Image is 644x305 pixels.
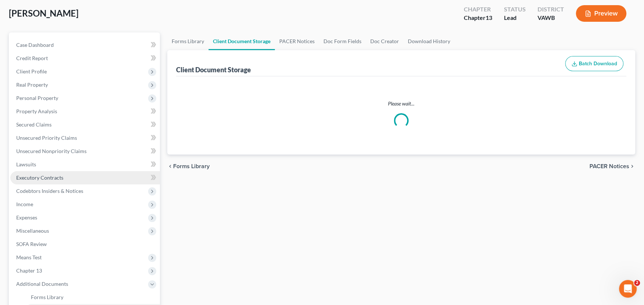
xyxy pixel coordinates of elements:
a: SOFA Review [10,238,160,251]
a: Download History [403,32,455,50]
span: [PERSON_NAME] [9,8,78,18]
span: Additional Documents [16,281,68,287]
span: Forms Library [31,294,63,300]
span: Case Dashboard [16,42,54,48]
a: Property Analysis [10,105,160,118]
span: Client Profile [16,68,47,74]
span: Batch Download [579,60,617,67]
span: Property Analysis [16,108,57,114]
span: Chapter 13 [16,267,42,274]
p: Please wait... [178,100,625,107]
span: Expenses [16,214,37,221]
span: 13 [486,14,492,21]
i: chevron_right [629,163,635,169]
a: Executory Contracts [10,171,160,184]
span: Unsecured Nonpriority Claims [16,148,87,154]
a: Unsecured Priority Claims [10,131,160,145]
div: Client Document Storage [176,65,251,74]
a: Client Document Storage [209,32,275,50]
a: Lawsuits [10,158,160,171]
iframe: Intercom live chat [619,280,637,298]
span: Codebtors Insiders & Notices [16,188,83,194]
span: Personal Property [16,95,58,101]
a: Forms Library [167,32,209,50]
a: PACER Notices [275,32,319,50]
span: Secured Claims [16,121,52,128]
i: chevron_left [167,163,173,169]
a: Doc Form Fields [319,32,366,50]
button: Batch Download [565,56,623,72]
div: District [538,5,564,14]
a: Case Dashboard [10,38,160,52]
span: Executory Contracts [16,174,63,181]
span: Miscellaneous [16,228,49,234]
div: Status [504,5,526,14]
span: Real Property [16,82,48,88]
div: Lead [504,14,526,22]
div: VAWB [538,14,564,22]
span: PACER Notices [589,163,629,169]
div: Chapter [464,14,492,22]
button: PACER Notices chevron_right [589,163,635,169]
span: Income [16,201,33,207]
div: Chapter [464,5,492,14]
a: Credit Report [10,52,160,65]
span: Lawsuits [16,161,36,167]
span: SOFA Review [16,241,47,247]
button: chevron_left Forms Library [167,163,210,169]
span: Forms Library [173,163,210,169]
span: 2 [634,280,640,286]
button: Preview [576,5,626,22]
span: Credit Report [16,55,48,61]
a: Unsecured Nonpriority Claims [10,145,160,158]
span: Unsecured Priority Claims [16,135,77,141]
a: Doc Creator [366,32,403,50]
a: Forms Library [25,291,160,304]
span: Means Test [16,254,42,260]
a: Secured Claims [10,118,160,131]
